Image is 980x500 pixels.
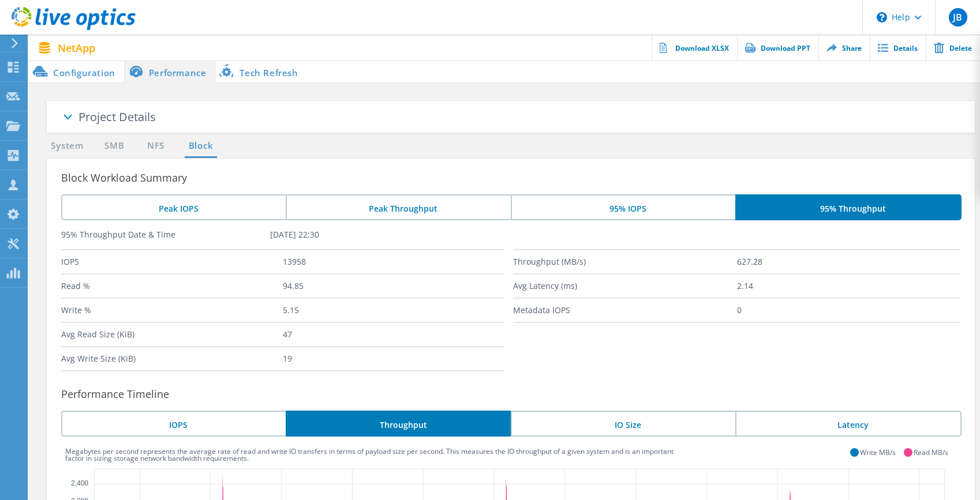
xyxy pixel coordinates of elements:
[58,43,95,53] span: NetApp
[735,411,961,437] li: Latency
[926,35,980,61] a: Delete
[818,35,870,61] a: Share
[61,323,283,346] label: Avg Read Size (KiB)
[737,250,961,273] label: 627.28
[737,35,818,61] a: Download PPT
[61,250,283,273] label: IOPS
[283,275,504,298] label: 94.85
[860,448,896,457] label: Write MB/s
[511,194,735,220] li: 95% IOPS
[61,229,270,240] label: 95% Throughput Date & Time
[61,386,975,402] h3: Performance Timeline
[914,448,948,457] label: Read MB/s
[513,275,737,298] label: Avg Latency (ms)
[185,139,216,153] a: Block
[270,229,479,240] label: [DATE] 22:30
[652,35,737,61] a: Download XLSX
[61,170,975,186] h3: Block Workload Summary
[61,347,283,370] label: Avg Write Size (KiB)
[61,299,283,322] label: Write %
[283,323,504,346] label: 47
[513,250,737,273] label: Throughput (MB/s)
[65,446,674,463] label: Megabytes per second represents the average rate of read and write IO transfers in terms of paylo...
[102,139,127,153] a: SMB
[283,299,504,322] label: 5.15
[283,347,504,370] label: 19
[61,194,286,220] li: Peak IOPS
[870,35,926,61] a: Details
[71,479,88,487] text: 2,400
[61,411,286,437] li: IOPS
[283,250,504,273] label: 13958
[144,139,167,153] a: NFS
[737,275,961,298] label: 2.14
[511,411,735,437] li: IO Size
[78,109,156,125] span: Project Details
[12,24,136,32] a: Live Optics Dashboard
[953,13,962,22] span: JB
[286,411,510,437] li: Throughput
[735,194,961,220] li: 95% Throughput
[286,194,510,220] li: Peak Throughput
[513,299,737,322] label: Metadata IOPS
[61,275,283,298] label: Read %
[877,12,887,22] svg: \n
[46,139,88,153] a: System
[737,299,961,322] label: 0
